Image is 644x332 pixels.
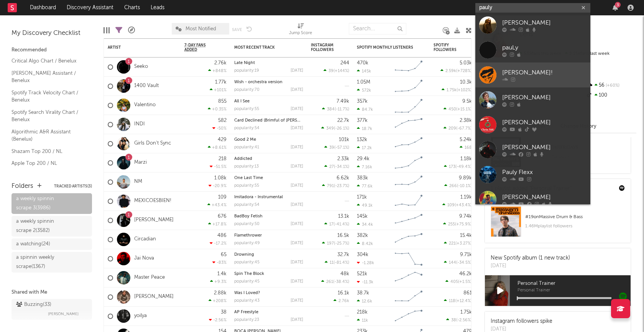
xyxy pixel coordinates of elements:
[357,107,373,112] div: 84.7k
[357,80,370,85] div: 1.05M
[289,19,312,41] div: Jump Score
[134,313,147,319] a: yoilya
[291,241,303,245] div: [DATE]
[391,192,426,211] svg: Chart title
[329,222,333,227] span: 17
[321,279,349,284] div: ( )
[445,279,472,284] div: ( )
[11,216,92,237] a: a weekly spinnin scrape 2(3582)
[336,107,348,112] span: -11.7 %
[457,261,471,265] span: -34.5 %
[391,268,426,288] svg: Chart title
[234,61,255,65] a: Late Night
[491,262,570,270] div: [DATE]
[234,272,264,276] a: Spin The Block
[11,159,84,168] a: Apple Top 200 / NL
[460,233,472,238] div: 15.4k
[475,38,590,62] a: pauLy
[11,238,92,250] a: a watching(24)
[449,242,455,246] span: 221
[234,260,260,265] div: popularity: 45
[217,271,227,276] div: 1.4k
[462,99,472,104] div: 9.5k
[234,118,320,123] a: Card Declined (Brimful of [PERSON_NAME])
[357,164,372,169] div: 7.16k
[134,83,159,89] a: 1400 Vault
[460,118,472,123] div: 2.38k
[327,107,335,112] span: 384
[502,118,586,127] div: [PERSON_NAME]
[357,156,370,161] div: 29.4k
[338,214,349,219] div: 13.1k
[291,107,303,111] div: [DATE]
[460,310,472,315] div: 1.75k
[234,195,283,199] a: Imitadora - Instrumental
[221,252,227,257] div: 65
[326,127,334,131] span: 349
[234,157,252,161] a: Addicted
[234,80,283,84] a: Wish - orchestra version
[357,61,368,66] div: 470k
[291,260,303,265] div: [DATE]
[214,291,227,296] div: 2.88k
[324,222,349,227] div: ( )
[337,176,349,181] div: 6.62k
[134,179,142,185] a: NM
[11,69,84,85] a: [PERSON_NAME] Assistant / Benelux
[234,291,303,295] div: Was I Loved?
[209,183,227,188] div: -20.9 %
[337,156,349,161] div: 2.33k
[234,176,303,180] div: One Last Time
[357,279,373,284] div: -11.3k
[329,146,334,150] span: 39
[457,299,471,303] span: +12.4 %
[11,46,92,55] div: Recommended
[214,61,227,66] div: 2.76k
[337,118,349,123] div: 22.7k
[517,279,631,288] span: Personal Trainer
[475,62,590,87] a: [PERSON_NAME]!
[357,252,368,257] div: 304k
[444,164,472,169] div: ( )
[457,165,471,169] span: -49.4 %
[16,253,70,271] div: a spinnin weekly scrape ( 1367 )
[218,118,227,123] div: 582
[327,242,334,246] span: 197
[459,176,472,181] div: 9.89k
[234,99,303,104] div: All I See
[11,182,33,191] div: Folders
[134,121,145,128] a: INDI
[335,69,348,73] span: +144 %
[449,261,456,265] span: 144
[311,43,338,52] div: Instagram Followers
[391,307,426,326] svg: Chart title
[585,90,636,100] div: 100
[613,5,618,11] button: 3
[11,57,84,65] a: Critical Algo Chart / Benelux
[11,128,84,143] a: Algorithmic A&R Assistant (Benelux)
[444,260,472,265] div: ( )
[449,299,455,303] span: 118
[475,87,590,112] a: [PERSON_NAME]
[326,280,333,284] span: 261
[234,214,263,219] a: BadBoy Fetish
[218,195,227,200] div: 109
[460,80,472,85] div: 10.3k
[460,61,472,66] div: 5.03k
[335,127,348,131] span: -26.1 %
[444,298,472,303] div: ( )
[134,217,174,224] a: [PERSON_NAME]
[357,271,367,276] div: 521k
[442,87,472,92] div: ( )
[16,217,70,235] div: a weekly spinnin scrape 2 ( 3582 )
[11,29,92,38] div: My Discovery Checklist
[208,107,227,112] div: +0.35 %
[391,249,426,268] svg: Chart title
[391,96,426,115] svg: Chart title
[289,29,312,38] div: Jump Score
[234,145,259,150] div: popularity: 41
[134,159,147,166] a: Marzi
[502,18,586,28] div: [PERSON_NAME]
[234,233,262,238] a: Flamethrower
[334,280,348,284] span: -38.4 %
